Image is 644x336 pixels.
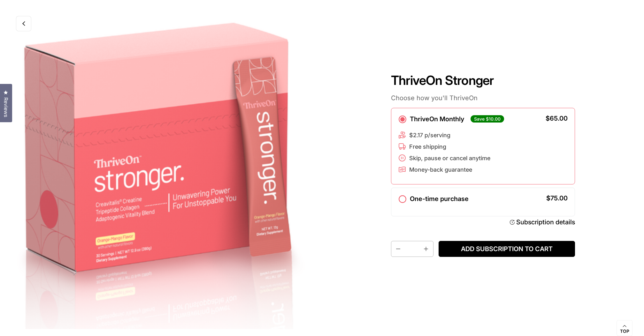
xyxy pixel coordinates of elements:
[420,241,433,257] button: Increase quantity
[410,115,464,123] label: ThriveOn Monthly
[391,241,404,257] button: Decrease quantity
[546,195,568,201] div: $75.00
[439,241,575,257] button: Add subscription to cart
[398,131,490,139] li: $2.17 p/serving
[471,115,504,122] div: Save $10.00
[620,329,629,334] span: Top
[391,73,575,88] h1: ThriveOn Stronger
[398,154,490,162] li: Skip, pause or cancel anytime
[2,97,10,117] span: Reviews
[391,94,575,102] p: Choose how you'll ThriveOn
[546,115,568,122] div: $65.00
[398,143,490,150] li: Free shipping
[444,245,570,253] span: Add subscription to cart
[516,218,575,226] div: Subscription details
[612,306,638,330] iframe: Gorgias live chat messenger
[398,166,490,173] li: Money-back guarantee
[410,195,469,203] label: One-time purchase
